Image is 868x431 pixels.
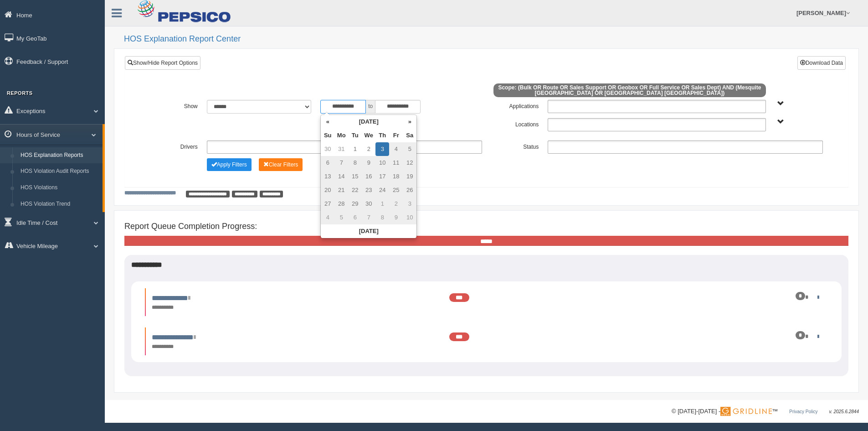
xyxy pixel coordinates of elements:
a: Privacy Policy [789,409,817,414]
th: [DATE] [334,115,403,129]
td: 29 [348,197,362,211]
td: 23 [362,183,375,197]
th: [DATE] [321,224,416,238]
td: 13 [321,170,334,183]
th: Sa [403,129,416,142]
label: Show [145,100,202,111]
span: v. 2025.6.2844 [829,409,859,414]
li: Expand [145,288,828,316]
td: 7 [334,156,348,170]
span: Scope: (Bulk OR Route OR Sales Support OR Geobox OR Full Service OR Sales Dept) AND (Mesquite [GE... [493,83,766,97]
th: Mo [334,129,348,142]
button: Change Filter Options [259,158,303,171]
th: » [403,115,416,129]
td: 27 [321,197,334,211]
td: 8 [348,156,362,170]
td: 14 [334,170,348,183]
label: Drivers [145,140,202,151]
label: Locations [487,118,544,129]
td: 3 [375,142,389,156]
td: 7 [362,211,375,224]
td: 9 [389,211,403,224]
td: 21 [334,183,348,197]
img: Gridline [720,407,772,416]
td: 1 [348,142,362,156]
td: 9 [362,156,375,170]
th: Tu [348,129,362,142]
th: Fr [389,129,403,142]
td: 5 [403,142,416,156]
th: Su [321,129,334,142]
th: « [321,115,334,129]
span: to [366,100,375,114]
h4: Report Queue Completion Progress: [124,222,848,231]
td: 26 [403,183,416,197]
td: 30 [362,197,375,211]
td: 4 [321,211,334,224]
td: 2 [362,142,375,156]
td: 11 [389,156,403,170]
td: 2 [389,197,403,211]
th: Th [375,129,389,142]
td: 1 [375,197,389,211]
li: Expand [145,327,828,355]
a: HOS Violation Trend [16,196,103,213]
td: 16 [362,170,375,183]
td: 3 [403,197,416,211]
td: 31 [334,142,348,156]
td: 17 [375,170,389,183]
a: HOS Explanation Reports [16,147,103,164]
td: 10 [403,211,416,224]
button: Change Filter Options [207,158,252,171]
a: Show/Hide Report Options [125,56,200,70]
td: 8 [375,211,389,224]
td: 19 [403,170,416,183]
label: Applications [487,100,544,111]
a: HOS Violation Audit Reports [16,163,103,180]
td: 5 [334,211,348,224]
td: 12 [403,156,416,170]
td: 24 [375,183,389,197]
td: 22 [348,183,362,197]
button: Download Data [797,56,846,70]
h2: HOS Explanation Report Center [124,35,859,44]
div: © [DATE]-[DATE] - ™ [672,407,859,416]
td: 20 [321,183,334,197]
td: 4 [389,142,403,156]
td: 15 [348,170,362,183]
a: HOS Violations [16,180,103,196]
td: 18 [389,170,403,183]
th: We [362,129,375,142]
td: 6 [321,156,334,170]
td: 10 [375,156,389,170]
td: 28 [334,197,348,211]
label: Status [487,140,544,151]
td: 30 [321,142,334,156]
td: 25 [389,183,403,197]
td: 6 [348,211,362,224]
